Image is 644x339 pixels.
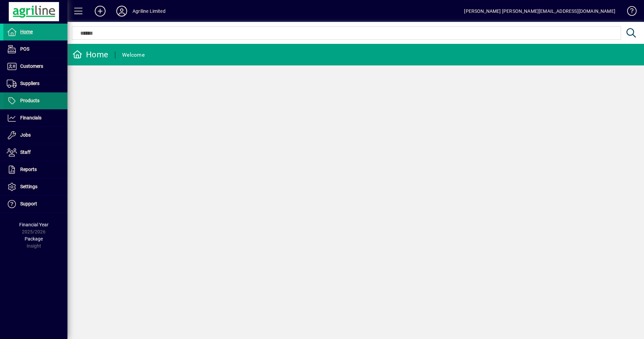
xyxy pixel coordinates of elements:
div: Home [72,49,108,60]
span: Customers [20,63,43,69]
span: POS [20,46,29,52]
span: Package [25,236,43,242]
a: POS [3,41,67,58]
a: Knowledge Base [622,1,636,23]
span: Products [20,98,39,103]
span: Suppliers [20,81,39,86]
button: Add [89,5,111,17]
div: Welcome [122,50,145,60]
a: Jobs [3,127,67,144]
a: Support [3,196,67,213]
span: Financial Year [19,222,49,227]
span: Jobs [20,132,31,138]
a: Financials [3,110,67,126]
button: Profile [111,5,133,17]
span: Financials [20,115,41,120]
span: Settings [20,184,37,189]
div: [PERSON_NAME] [PERSON_NAME][EMAIL_ADDRESS][DOMAIN_NAME] [464,6,615,17]
span: Staff [20,149,31,155]
a: Settings [3,178,67,195]
a: Products [3,92,67,109]
span: Home [20,29,33,34]
span: Reports [20,167,37,172]
a: Staff [3,144,67,161]
a: Customers [3,58,67,75]
a: Reports [3,161,67,178]
a: Suppliers [3,75,67,92]
span: Support [20,201,37,206]
div: Agriline Limited [133,6,166,17]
